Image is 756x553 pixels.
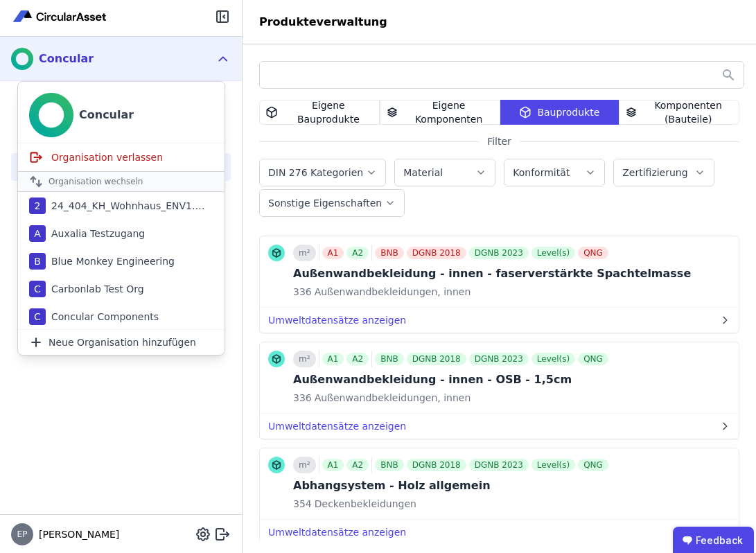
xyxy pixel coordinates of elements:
div: m² [293,351,316,367]
div: QNG [578,353,608,365]
div: m² [293,245,316,261]
button: Umweltdatensätze anzeigen [260,520,739,545]
button: Umweltdatensätze anzeigen [260,414,739,439]
div: QNG [578,459,608,471]
label: Zertifizierung [622,167,690,178]
span: 336 [293,391,312,405]
div: Abhangsystem - Holz allgemein [293,477,611,494]
div: m² [293,457,316,473]
div: A2 [346,353,369,365]
button: Konformität [504,159,604,186]
span: Neue Organisation hinzufügen [49,335,196,349]
label: Sonstige Eigenschaften [268,197,385,209]
button: DIN 276 Kategorien [260,159,385,186]
div: Auxalia Testzugang [46,227,145,240]
span: Deckenbekleidungen [312,497,416,511]
label: DIN 276 Kategorien [268,167,366,178]
img: Concular [11,8,109,25]
div: DGNB 2023 [469,459,529,471]
div: Level(s) [531,353,575,365]
div: C [29,281,46,297]
label: Konformität [513,167,572,178]
div: Eigene Komponenten [380,100,500,125]
span: 354 [293,497,312,511]
img: Concular [11,48,33,70]
div: Produkteverwaltung [243,14,404,30]
div: C [29,308,46,325]
div: Komponenten (Bauteile) [619,100,739,125]
div: A1 [322,247,344,259]
div: Concular [39,51,94,67]
span: [PERSON_NAME] [33,527,119,541]
button: Umweltdatensätze anzeigen [260,308,739,333]
div: Außenwandbekleidung - innen - OSB - 1,5cm [293,371,611,388]
div: Blue Monkey Engineering [46,254,175,268]
div: 24_404_KH_Wohnhaus_ENV1.1 (Concular intern) [46,199,205,213]
div: Concular [79,107,134,123]
div: A1 [322,353,344,365]
img: Concular [29,93,73,137]
div: BNB [375,353,403,365]
span: EP [17,530,28,538]
button: Zertifizierung [614,159,714,186]
div: QNG [578,247,608,259]
div: DGNB 2018 [407,247,466,259]
div: Bauprodukte [500,100,619,125]
div: 2 [29,197,46,214]
div: BNB [375,247,403,259]
span: Außenwandbekleidungen, innen [312,391,471,405]
div: Organisation wechseln [18,171,225,192]
div: Organisation verlassen [18,143,225,171]
div: Außenwandbekleidung - innen - faserverstärkte Spachtelmasse [293,265,691,282]
div: A1 [322,459,344,471]
span: 336 [293,285,312,299]
button: Sonstige Eigenschaften [260,190,404,216]
div: DGNB 2018 [407,353,466,365]
div: DGNB 2023 [469,353,529,365]
div: A2 [346,247,369,259]
div: B [29,253,46,270]
label: Material [403,167,446,178]
div: Level(s) [531,247,575,259]
span: Filter [479,134,520,148]
div: DGNB 2018 [407,459,466,471]
div: Concular Components [46,310,159,324]
div: Level(s) [531,459,575,471]
div: Carbonlab Test Org [46,282,144,296]
div: A [29,225,46,242]
div: A2 [346,459,369,471]
div: DGNB 2023 [469,247,529,259]
span: Außenwandbekleidungen, innen [312,285,471,299]
div: Eigene Bauprodukte [259,100,380,125]
button: Material [395,159,495,186]
div: BNB [375,459,403,471]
